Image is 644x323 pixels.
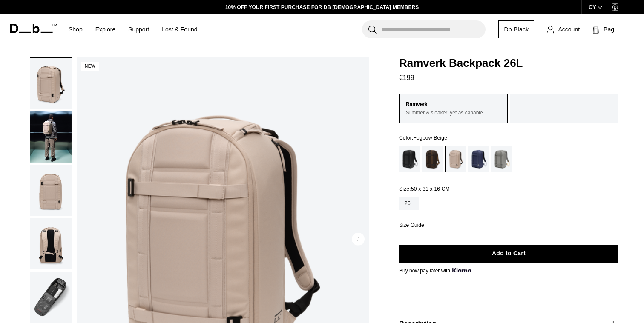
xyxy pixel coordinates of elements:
[162,14,197,45] a: Lost & Found
[498,20,534,38] a: Db Black
[30,165,72,217] button: Ramverk Backpack 26L Fogbow Beige
[30,111,72,163] img: Ramverk Backpack 26L Fogbow Beige
[547,24,580,34] a: Account
[30,218,72,270] button: Ramverk Backpack 26L Fogbow Beige
[30,218,72,269] img: Ramverk Backpack 26L Fogbow Beige
[69,14,83,45] a: Shop
[399,57,618,69] span: Ramverk Backpack 26L
[399,135,447,140] legend: Color:
[445,146,466,172] a: Fogbow Beige
[406,100,501,109] p: Ramverk
[30,58,72,109] img: Ramverk Backpack 26L Fogbow Beige
[399,146,420,172] a: Black Out
[81,62,99,71] p: New
[352,232,365,247] button: Next slide
[558,25,580,34] span: Account
[30,165,72,216] img: Ramverk Backpack 26L Fogbow Beige
[411,186,450,192] span: 50 x 31 x 16 CM
[452,268,471,272] img: {"height" => 20, "alt" => "Klarna"}
[604,25,614,34] span: Bag
[399,74,414,81] span: €199
[128,14,149,45] a: Support
[30,57,72,109] button: Ramverk Backpack 26L Fogbow Beige
[399,223,424,229] button: Size Guide
[225,3,419,11] a: 10% OFF YOUR FIRST PURCHASE FOR DB [DEMOGRAPHIC_DATA] MEMBERS
[422,146,443,172] a: Espresso
[62,14,204,45] nav: Main Navigation
[30,272,72,323] img: Ramverk Backpack 26L Fogbow Beige
[592,24,614,34] button: Bag
[30,111,72,163] button: Ramverk Backpack 26L Fogbow Beige
[399,267,471,274] span: Buy now pay later with
[406,109,501,117] p: Slimmer & sleaker, yet as capable.
[413,135,447,141] span: Fogbow Beige
[95,14,115,45] a: Explore
[468,146,489,172] a: Blue Hour
[399,186,450,192] legend: Size:
[491,146,512,172] a: Sand Grey
[399,245,618,263] button: Add to Cart
[399,197,419,210] a: 26L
